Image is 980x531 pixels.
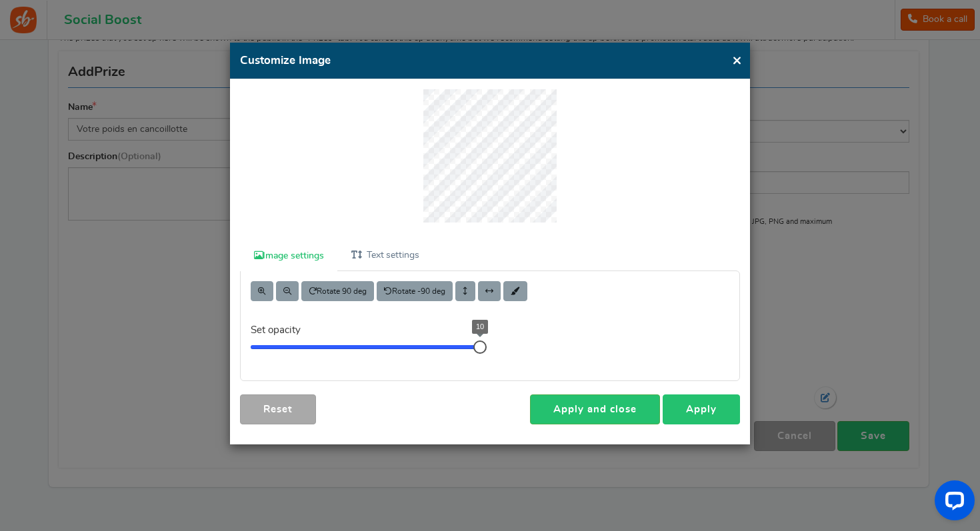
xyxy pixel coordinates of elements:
a: Reset [240,394,316,424]
div: 10 [472,320,488,334]
h4: Customize Image [240,53,740,69]
a: Text settings [337,241,433,270]
button: Change background color [503,281,527,301]
label: Set opacity [251,314,321,337]
a: Apply and close [530,394,660,424]
button: Rotate -90 deg [377,281,453,301]
button: Zoom in [251,281,273,301]
a: Image settings [240,241,337,271]
iframe: LiveChat chat widget [924,475,980,531]
button: Flip horizontal [478,281,501,301]
a: Apply [663,394,740,424]
button: × [732,52,742,69]
button: Rotate 90 deg [301,281,374,301]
